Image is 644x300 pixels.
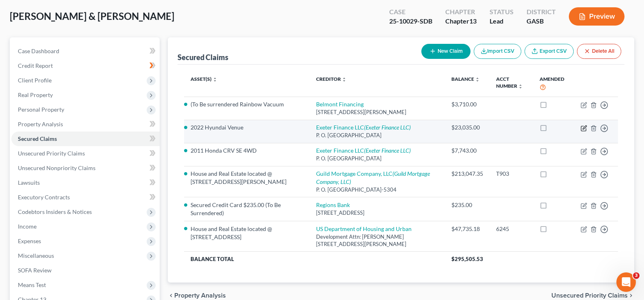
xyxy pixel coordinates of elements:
div: Secured Claims [178,52,228,62]
li: 2011 Honda CRV SE 4WD [191,147,303,155]
button: Delete All [577,44,621,59]
div: GASB [527,17,556,26]
button: chevron_left Property Analysis [168,292,226,299]
button: Import CSV [474,44,521,59]
i: unfold_more [212,77,217,82]
span: Unsecured Priority Claims [551,292,628,299]
li: House and Real Estate located @ [STREET_ADDRESS] [191,225,303,241]
a: Regions Bank [316,201,350,208]
span: Property Analysis [174,292,226,299]
i: unfold_more [475,77,480,82]
span: Unsecured Priority Claims [18,150,85,157]
span: Lawsuits [18,179,40,186]
li: (To Be surrendered Rainbow Vacuum [191,100,303,108]
span: Secured Claims [18,135,57,142]
a: Balance unfold_more [451,76,480,82]
a: SOFA Review [11,263,160,278]
i: unfold_more [518,84,523,89]
a: Lawsuits [11,175,160,190]
i: chevron_right [628,292,634,299]
li: 2022 Hyundai Venue [191,123,303,132]
div: Development Attn: [PERSON_NAME] [STREET_ADDRESS][PERSON_NAME] [316,233,438,248]
i: unfold_more [342,77,347,82]
span: Unsecured Nonpriority Claims [18,164,95,171]
a: Acct Number unfold_more [496,76,523,89]
i: (Exeter Finance LLC) [364,147,411,154]
div: Case [389,7,432,17]
a: Asset(s) unfold_more [191,76,217,82]
div: $7,743.00 [451,147,483,155]
a: Exeter Finance LLC(Exeter Finance LLC) [316,147,411,154]
div: District [527,7,556,17]
span: Income [18,223,37,230]
span: [PERSON_NAME] & [PERSON_NAME] [10,10,174,22]
div: T903 [496,170,527,178]
a: US Department of Housing and Urban [316,225,412,232]
button: New Claim [421,44,471,59]
div: 25-10029-SDB [389,17,432,26]
a: Guild Mortgage Company, LLC(Guild Mortgage Company, LLC) [316,170,430,185]
i: chevron_left [168,292,174,299]
span: Case Dashboard [18,47,59,54]
i: (Exeter Finance LLC) [364,124,411,131]
li: Secured Credit Card $235.00 (To Be Surrendered) [191,201,303,217]
span: Real Property [18,91,53,98]
div: Status [490,7,514,17]
button: Preview [569,7,624,26]
span: 3 [633,272,640,279]
a: Creditor unfold_more [316,76,347,82]
div: Chapter [445,7,477,17]
th: Balance Total [184,252,445,266]
span: Codebtors Insiders & Notices [18,208,92,215]
div: Lead [490,17,514,26]
div: $235.00 [451,201,483,209]
div: [STREET_ADDRESS][PERSON_NAME] [316,108,438,116]
a: Belmont Financing [316,101,364,108]
span: Property Analysis [18,121,63,127]
div: [STREET_ADDRESS] [316,209,438,217]
div: Chapter [445,17,477,26]
li: House and Real Estate located @ [STREET_ADDRESS][PERSON_NAME] [191,170,303,186]
a: Property Analysis [11,117,160,132]
span: Means Test [18,281,46,288]
div: $213,047.35 [451,170,483,178]
span: Client Profile [18,77,52,84]
div: $3,710.00 [451,100,483,108]
span: Expenses [18,237,41,244]
a: Exeter Finance LLC(Exeter Finance LLC) [316,124,411,131]
div: P. O. [GEOGRAPHIC_DATA] [316,155,438,162]
div: P. O. [GEOGRAPHIC_DATA]-5304 [316,186,438,194]
a: Secured Claims [11,132,160,146]
a: Executory Contracts [11,190,160,205]
button: Unsecured Priority Claims chevron_right [551,292,634,299]
a: Export CSV [525,44,574,59]
div: 6245 [496,225,527,233]
span: Personal Property [18,106,64,113]
a: Case Dashboard [11,44,160,58]
a: Unsecured Priority Claims [11,146,160,161]
span: Credit Report [18,62,53,69]
div: P. O. [GEOGRAPHIC_DATA] [316,132,438,139]
a: Unsecured Nonpriority Claims [11,161,160,175]
span: 13 [469,17,477,25]
div: $23,035.00 [451,123,483,132]
th: Amended [533,71,574,97]
span: Executory Contracts [18,194,70,201]
span: Miscellaneous [18,252,54,259]
iframe: Intercom live chat [616,272,636,292]
span: $295,505.53 [451,256,483,262]
a: Credit Report [11,58,160,73]
div: $47,735.18 [451,225,483,233]
span: SOFA Review [18,267,52,274]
